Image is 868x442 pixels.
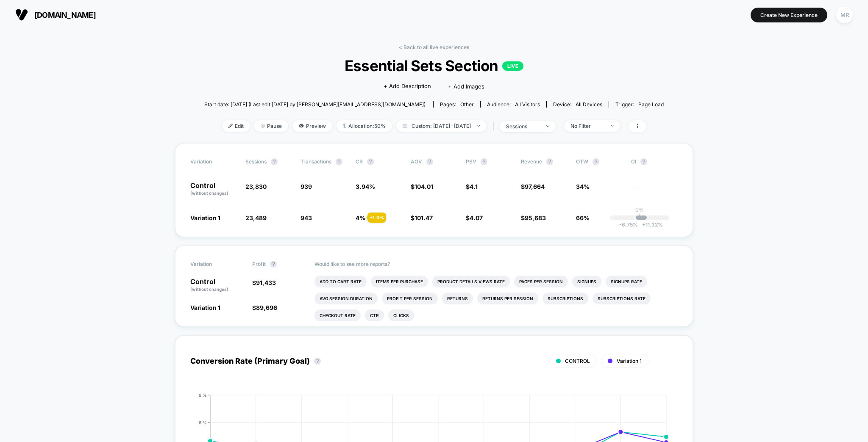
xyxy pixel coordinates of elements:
img: end [477,125,480,127]
span: 943 [300,214,312,221]
li: Returns Per Session [477,293,538,304]
li: Signups [572,276,601,287]
button: MR [834,6,855,24]
button: Create New Experience [751,8,827,22]
span: (without changes) [190,191,228,196]
button: ? [271,158,278,165]
span: 95,683 [525,214,546,221]
div: sessions [506,123,540,130]
span: Variation [190,261,237,268]
span: $ [466,214,483,221]
span: $ [252,279,276,286]
li: Returns [442,293,473,304]
button: ? [640,158,647,165]
tspan: 6 % [199,420,207,425]
span: OTW [576,158,623,165]
button: ? [270,261,277,268]
span: Preview [292,120,332,132]
div: Audience: [487,101,540,108]
span: Revenue [521,158,542,165]
span: CI [631,158,678,165]
img: Visually logo [15,8,28,21]
button: ? [481,158,487,165]
div: Pages: [440,101,474,108]
span: Variation 1 [190,304,220,311]
div: Trigger: [615,101,664,108]
span: Page Load [638,101,664,108]
span: 939 [300,183,312,190]
li: Clicks [388,309,414,321]
span: 4 % [356,214,365,221]
span: All Visitors [515,101,540,108]
span: Variation 1 [190,214,220,221]
img: end [261,124,265,128]
img: end [611,125,614,127]
span: Essential Sets Section [227,57,640,75]
span: 23,830 [245,183,267,190]
span: [DOMAIN_NAME] [34,11,96,19]
p: LIVE [502,61,523,71]
span: PSV [466,158,476,165]
button: ? [593,158,599,165]
span: 4.1 [470,183,478,190]
a: < Back to all live experiences [399,44,469,50]
span: + [642,221,645,228]
div: MR [836,7,853,23]
p: | [639,213,640,220]
button: ? [426,158,433,165]
span: 66% [576,214,590,221]
button: [DOMAIN_NAME] [13,8,98,22]
span: $ [521,183,545,190]
span: -6.75 % [619,221,638,228]
span: --- [631,184,678,196]
li: Checkout Rate [314,309,361,321]
li: Ctr [365,309,384,321]
span: CR [356,158,363,165]
span: 4.07 [470,214,483,221]
span: other [460,101,474,108]
div: + 1.9 % [367,213,386,223]
span: 97,664 [525,183,545,190]
img: rebalance [343,124,346,128]
li: Product Details Views Rate [432,276,510,287]
button: ? [546,158,553,165]
span: Start date: [DATE] (Last edit [DATE] by [PERSON_NAME][EMAIL_ADDRESS][DOMAIN_NAME]) [204,101,426,108]
li: Add To Cart Rate [314,276,367,287]
span: 89,696 [256,304,277,311]
span: 104.01 [415,183,433,190]
li: Pages Per Session [514,276,568,287]
span: $ [411,214,433,221]
img: edit [228,124,233,128]
li: Signups Rate [606,276,647,287]
span: Transactions [300,158,331,165]
div: No Filter [570,123,604,129]
li: Items Per Purchase [371,276,428,287]
li: Avg Session Duration [314,293,378,304]
span: $ [466,183,478,190]
span: Pause [254,120,288,132]
span: (without changes) [190,287,228,292]
span: Profit [252,261,266,267]
span: Custom: [DATE] - [DATE] [396,120,487,132]
span: $ [252,304,277,311]
span: 101.47 [415,214,433,221]
span: Allocation: 50% [337,120,392,132]
img: calendar [403,124,407,128]
p: Control [190,182,237,196]
span: all devices [576,101,602,108]
span: 34% [576,183,590,190]
p: Would like to see more reports? [314,261,678,267]
button: ? [314,358,321,365]
span: AOV [411,158,422,165]
span: 23,489 [245,214,267,221]
p: 0% [635,207,644,213]
span: | [491,120,500,133]
span: $ [521,214,546,221]
span: Variation [190,158,237,165]
img: end [546,125,549,127]
span: CONTROL [565,358,590,364]
button: ? [336,158,342,165]
li: Profit Per Session [382,293,438,304]
span: Device: [546,101,609,108]
span: $ [411,183,433,190]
